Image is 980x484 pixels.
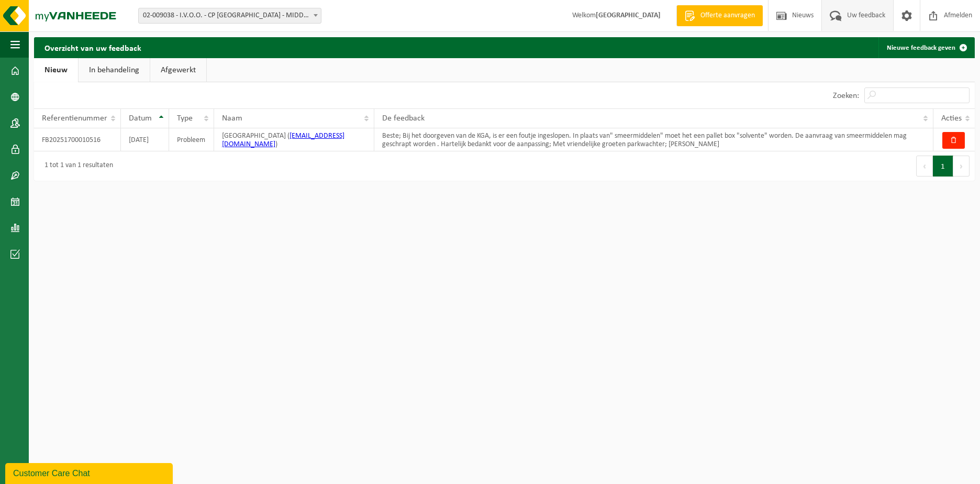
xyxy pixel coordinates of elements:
[676,5,763,26] a: Offerte aanvragen
[382,114,425,123] span: De feedback
[933,156,953,177] button: 1
[39,157,113,175] div: 1 tot 1 van 1 resultaten
[42,114,107,123] span: Referentienummer
[953,156,970,177] button: Next
[139,8,321,23] span: 02-009038 - I.V.O.O. - CP MIDDELKERKE - MIDDELKERKE
[129,114,152,123] span: Datum
[79,58,150,82] a: In behandeling
[878,37,974,58] a: Nieuwe feedback geven
[34,37,152,58] h2: Overzicht van uw feedback
[121,128,169,151] td: [DATE]
[214,128,375,151] td: [GEOGRAPHIC_DATA] ( )
[177,114,193,123] span: Type
[5,461,175,484] iframe: chat widget
[222,132,344,148] a: [EMAIL_ADDRESS][DOMAIN_NAME]
[916,156,933,177] button: Previous
[150,58,206,82] a: Afgewerkt
[941,114,962,123] span: Acties
[374,128,933,151] td: Beste; Bij het doorgeven van de KGA, is er een foutje ingeslopen. In plaats van" smeermiddelen" m...
[698,10,758,21] span: Offerte aanvragen
[169,128,214,151] td: Probleem
[596,12,661,19] strong: [GEOGRAPHIC_DATA]
[34,58,78,82] a: Nieuw
[34,128,121,151] td: FB20251700010516
[833,92,859,100] label: Zoeken:
[222,114,242,123] span: Naam
[138,8,321,24] span: 02-009038 - I.V.O.O. - CP MIDDELKERKE - MIDDELKERKE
